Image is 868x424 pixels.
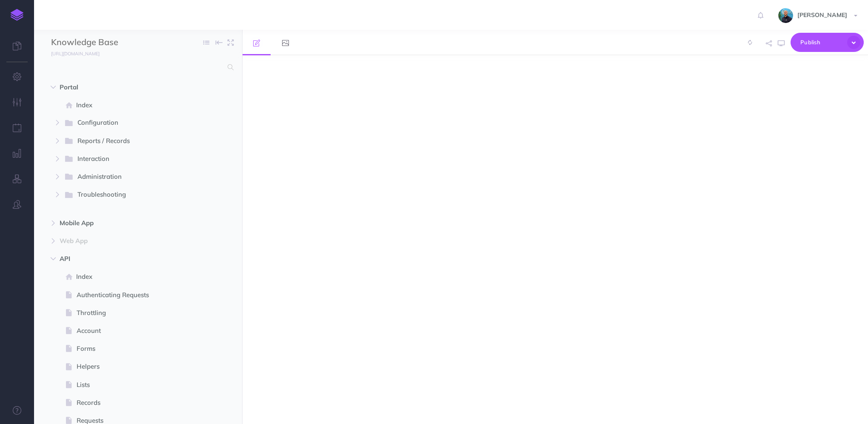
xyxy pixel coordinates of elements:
[60,82,180,92] span: Portal
[791,33,864,52] button: Publish
[77,290,191,300] span: Authenticating Requests
[77,154,178,165] span: Interaction
[51,60,223,75] input: Search
[793,11,851,19] span: [PERSON_NAME]
[60,236,180,246] span: Web App
[77,117,178,129] span: Configuration
[77,380,191,390] span: Lists
[77,398,191,408] span: Records
[51,51,100,57] small: [URL][DOMAIN_NAME]
[77,189,178,201] span: Troubleshooting
[77,344,191,354] span: Forms
[34,49,108,57] a: [URL][DOMAIN_NAME]
[60,218,180,228] span: Mobile App
[77,136,178,147] span: Reports / Records
[77,361,191,372] span: Helpers
[76,100,191,110] span: Index
[76,272,191,282] span: Index
[11,9,23,21] img: logo-mark.svg
[77,308,191,318] span: Throttling
[778,8,793,23] img: 925838e575eb33ea1a1ca055db7b09b0.jpg
[77,172,178,183] span: Administration
[51,36,151,49] input: Documentation Name
[800,36,843,49] span: Publish
[77,326,191,336] span: Account
[60,254,180,264] span: API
